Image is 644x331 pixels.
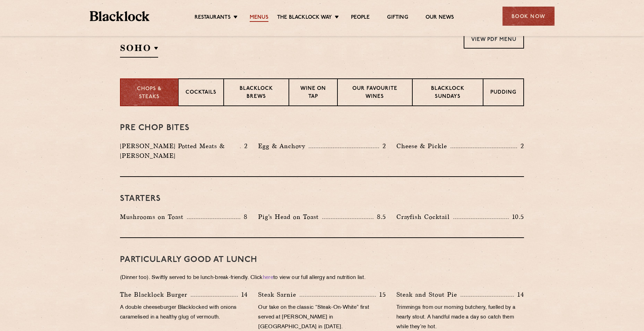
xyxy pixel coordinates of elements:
[238,290,248,299] p: 14
[128,85,171,101] p: Chops & Steaks
[420,85,476,101] p: Blacklock Sundays
[503,7,555,26] div: Book Now
[376,290,386,299] p: 15
[120,273,524,283] p: (Dinner too). Swiftly served to be lunch-break-friendly. Click to view our full allergy and nutri...
[120,124,524,133] h3: Pre Chop Bites
[120,141,240,161] p: [PERSON_NAME] Potted Meats & [PERSON_NAME]
[120,42,158,58] h2: SOHO
[514,290,524,299] p: 14
[240,212,248,221] p: 8
[379,142,386,151] p: 2
[277,14,332,22] a: The Blacklock Way
[396,290,461,299] p: Steak and Stout Pie
[241,142,248,151] p: 2
[296,85,330,101] p: Wine on Tap
[263,275,273,280] a: here
[90,11,150,21] img: BL_Textured_Logo-footer-cropped.svg
[258,212,322,222] p: Pig's Head on Toast
[120,212,187,222] p: Mushrooms on Toast
[396,212,453,222] p: Crayfish Cocktail
[258,141,309,151] p: Egg & Anchovy
[509,212,524,221] p: 10.5
[186,89,216,97] p: Cocktails
[120,303,248,322] p: A double cheeseburger Blacklocked with onions caramelised in a healthy glug of vermouth.
[195,14,231,22] a: Restaurants
[250,14,268,22] a: Menus
[351,14,370,22] a: People
[345,85,405,101] p: Our favourite wines
[120,255,524,264] h3: PARTICULARLY GOOD AT LUNCH
[120,194,524,203] h3: Starters
[517,142,524,151] p: 2
[426,14,454,22] a: Our News
[464,29,524,49] a: View PDF Menu
[490,89,516,97] p: Pudding
[396,141,450,151] p: Cheese & Pickle
[231,85,282,101] p: Blacklock Brews
[387,14,408,22] a: Gifting
[120,290,191,299] p: The Blacklock Burger
[258,290,300,299] p: Steak Sarnie
[373,212,386,221] p: 8.5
